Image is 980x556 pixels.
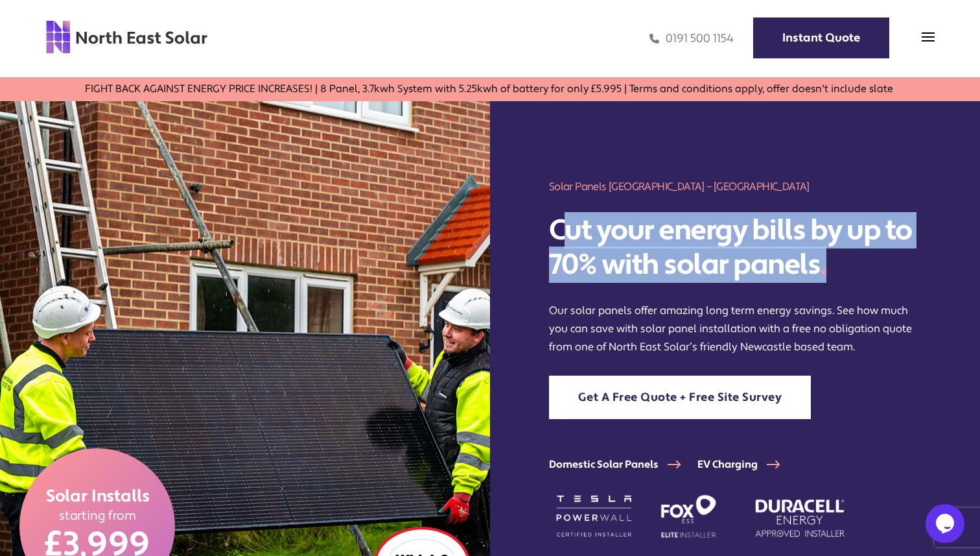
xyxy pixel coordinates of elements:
span: Solar Installs [45,486,149,508]
h2: Cut your energy bills by up to 70% with solar panels [549,213,922,282]
a: Get A Free Quote + Free Site Survey [549,376,811,419]
img: menu icon [922,30,935,43]
h1: Solar Panels [GEOGRAPHIC_DATA] – [GEOGRAPHIC_DATA] [549,179,922,194]
iframe: chat widget [926,504,967,543]
img: north east solar logo [45,19,208,54]
a: Domestic Solar Panels [549,458,697,471]
img: phone icon [649,31,659,46]
span: starting from [58,507,136,524]
a: EV Charging [697,458,797,471]
span: . [820,247,826,283]
a: Instant Quote [753,18,889,58]
p: Our solar panels offer amazing long term energy savings. See how much you can save with solar pan... [549,302,922,356]
a: 0191 500 1154 [649,31,734,46]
